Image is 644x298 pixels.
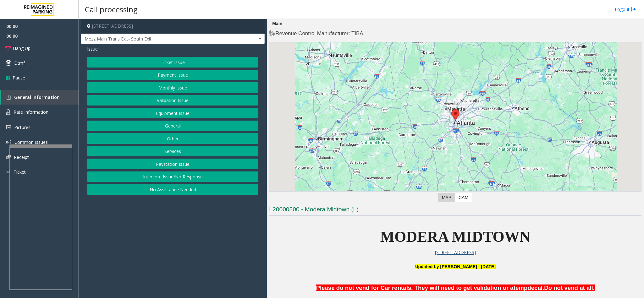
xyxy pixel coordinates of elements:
span: Do not vend at all. [544,284,595,291]
span: Mezz Main Trans Exit- South Exit [81,34,228,44]
button: General [87,121,258,131]
button: Payment Issue [87,70,258,80]
span: Pause [13,74,25,81]
span: Pictures [14,124,30,130]
a: General Information [1,90,79,105]
a: Logout [615,6,636,13]
img: 'icon' [6,109,10,115]
span: temp [514,284,528,291]
button: Paystation Issue [87,159,258,169]
button: Equipment Issue [87,108,258,118]
label: Map [438,193,455,202]
label: CAM [455,193,472,202]
button: Other [87,133,258,144]
h4: [STREET_ADDRESS] [81,19,265,34]
span: Hang Up [13,45,30,51]
button: Intercom Issue/No Response [87,171,258,182]
span: [STREET_ADDRESS] [435,249,476,255]
div: Main [271,19,284,29]
span: decal. [527,284,544,291]
button: Monthly Issue [87,82,258,93]
span: Common Issues [14,139,48,145]
button: Validation Issue [87,95,258,106]
font: U [415,263,418,269]
img: logout [631,6,636,13]
h3: L20000500 - Modera Midtown (L) [269,205,641,216]
span: General Information [14,94,60,100]
img: 'icon' [6,140,11,145]
button: No Assistance Needed [87,184,258,195]
span: Please do not vend for Car rentals. They will need to get validation or a [316,284,513,291]
span: Rate Information [14,109,48,115]
h3: Call processing [82,2,141,17]
img: 'icon' [6,155,11,159]
a: [STREET_ADDRESS] [435,250,476,255]
img: 'icon' [6,125,11,129]
span: MODERA MIDTOWN [380,228,531,245]
font: pdated by [PERSON_NAME] - [DATE] [415,264,496,269]
span: Issue [87,46,98,52]
h4: Revenue Control Manufacturer: TIBA [269,30,641,37]
img: 'icon' [6,169,10,175]
span: Dtmf [14,60,25,66]
div: 95 8th Street Northeast, Atlanta, GA [451,109,460,121]
img: 'icon' [6,95,11,100]
button: Ticket Issue [87,57,258,68]
button: Services [87,146,258,157]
